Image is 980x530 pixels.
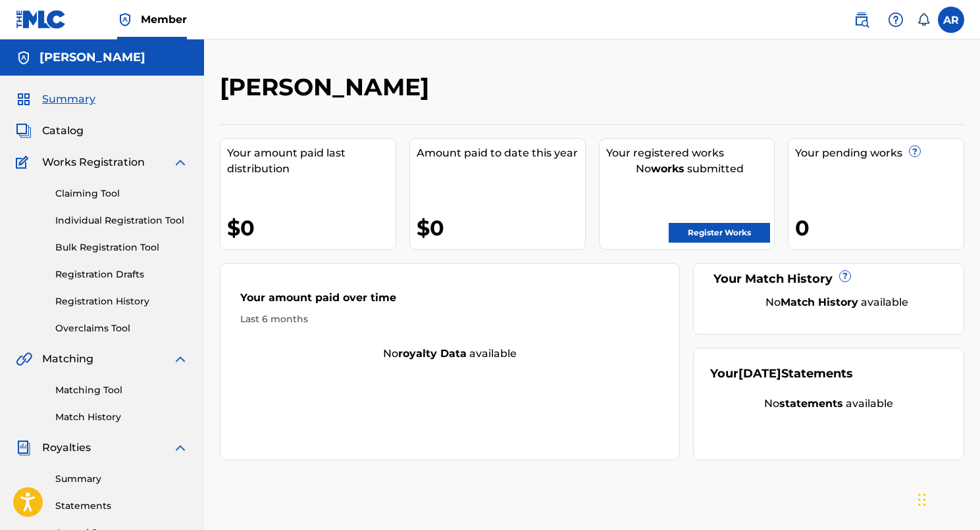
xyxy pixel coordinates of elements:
[669,223,770,243] a: Register Works
[651,162,684,175] strong: works
[910,146,920,157] span: ?
[227,145,396,177] div: Your amount paid last distribution
[727,295,947,310] div: No available
[172,440,188,456] img: expand
[795,145,964,161] div: Your pending works
[398,347,467,360] strong: royalty data
[172,155,188,170] img: expand
[55,383,188,397] a: Matching Tool
[710,396,947,412] div: No available
[16,123,32,139] img: Catalog
[172,351,188,367] img: expand
[779,397,843,410] strong: statements
[914,467,980,530] iframe: Chat Widget
[16,351,32,367] img: Matching
[42,440,91,456] span: Royalties
[848,7,875,33] a: Public Search
[141,12,187,27] span: Member
[710,365,853,383] div: Your Statements
[39,50,145,65] h5: ASHLEY RILEY
[240,290,659,312] div: Your amount paid over time
[795,213,964,243] div: 0
[840,271,850,281] span: ?
[888,12,904,28] img: help
[42,123,84,139] span: Catalog
[220,72,436,102] h2: [PERSON_NAME]
[16,440,32,456] img: Royalties
[55,499,188,513] a: Statements
[16,91,95,107] a: SummarySummary
[938,7,964,33] div: User Menu
[16,10,66,29] img: MLC Logo
[781,296,858,308] strong: Match History
[918,480,926,519] div: Drag
[55,187,188,201] a: Claiming Tool
[16,50,32,66] img: Accounts
[42,351,93,367] span: Matching
[55,295,188,308] a: Registration History
[943,333,980,446] iframe: Resource Center
[55,322,188,335] a: Overclaims Tool
[710,270,947,288] div: Your Match History
[55,241,188,254] a: Bulk Registration Tool
[738,366,781,381] span: [DATE]
[55,214,188,228] a: Individual Registration Tool
[883,7,909,33] div: Help
[16,155,33,170] img: Works Registration
[240,312,659,326] div: Last 6 months
[117,12,133,28] img: Top Rightsholder
[55,268,188,281] a: Registration Drafts
[16,91,32,107] img: Summary
[606,161,775,177] div: No submitted
[42,155,145,170] span: Works Registration
[220,346,679,362] div: No available
[854,12,869,28] img: search
[55,410,188,424] a: Match History
[606,145,775,161] div: Your registered works
[55,472,188,486] a: Summary
[16,123,84,139] a: CatalogCatalog
[42,91,95,107] span: Summary
[227,213,396,243] div: $0
[417,213,585,243] div: $0
[917,13,930,26] div: Notifications
[417,145,585,161] div: Amount paid to date this year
